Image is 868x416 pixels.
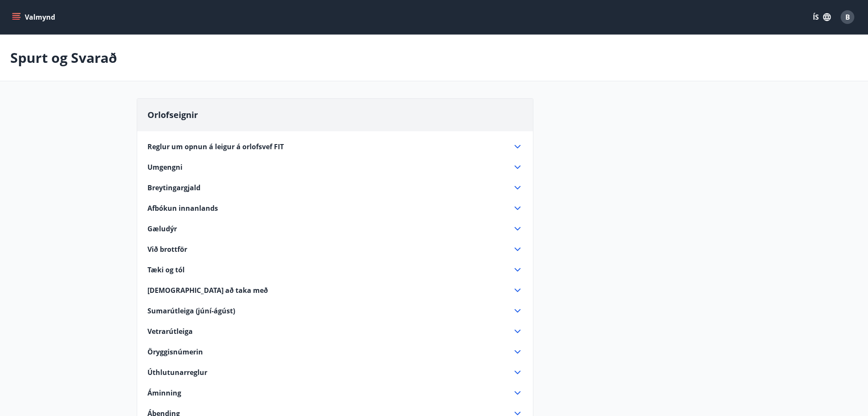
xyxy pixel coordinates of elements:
[837,7,858,27] button: B
[147,183,523,193] div: Breytingargjald
[147,244,523,254] div: Við brottför
[845,12,850,22] span: B
[147,183,200,192] span: Breytingargjald
[147,224,523,234] div: Gæludýr
[147,265,523,275] div: Tæki og tól
[147,327,193,336] span: Vetrarútleiga
[147,162,182,172] span: Umgengni
[147,224,177,233] span: Gæludýr
[147,367,523,378] div: Úthlutunarreglur
[147,265,185,274] span: Tæki og tól
[147,142,523,152] div: Reglur um opnun á leigur á orlofsvef FIT
[147,204,218,213] span: Afbókun innanlands
[147,142,284,151] span: Reglur um opnun á leigur á orlofsvef FIT
[147,326,523,336] div: Vetrarútleiga
[147,388,523,398] div: Áminning
[147,368,207,377] span: Úthlutunarreglur
[147,306,235,316] span: Sumarútleiga (júní-ágúst)
[147,347,523,357] div: Öryggisnúmerin
[147,245,187,254] span: Við brottför
[10,9,59,25] button: menu
[147,306,523,316] div: Sumarútleiga (júní-ágúst)
[147,109,198,121] span: Orlofseignir
[147,347,203,357] span: Öryggisnúmerin
[147,203,523,213] div: Afbókun innanlands
[808,9,836,25] button: ÍS
[10,48,117,67] p: Spurt og Svarað
[147,162,523,172] div: Umgengni
[147,388,181,398] span: Áminning
[147,286,268,295] span: [DEMOGRAPHIC_DATA] að taka með
[147,285,523,295] div: [DEMOGRAPHIC_DATA] að taka með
